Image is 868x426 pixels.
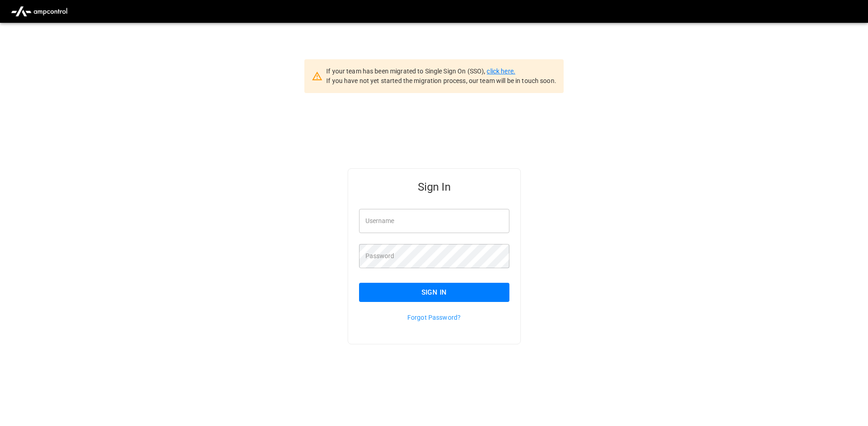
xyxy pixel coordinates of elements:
[359,180,509,194] h5: Sign In
[326,77,556,84] span: If you have not yet started the migration process, our team will be in touch soon.
[359,283,509,302] button: Sign In
[359,313,509,322] p: Forgot Password?
[487,68,515,75] a: click here.
[7,3,71,20] img: ampcontrol.io logo
[326,68,487,75] span: If your team has been migrated to Single Sign On (SSO),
